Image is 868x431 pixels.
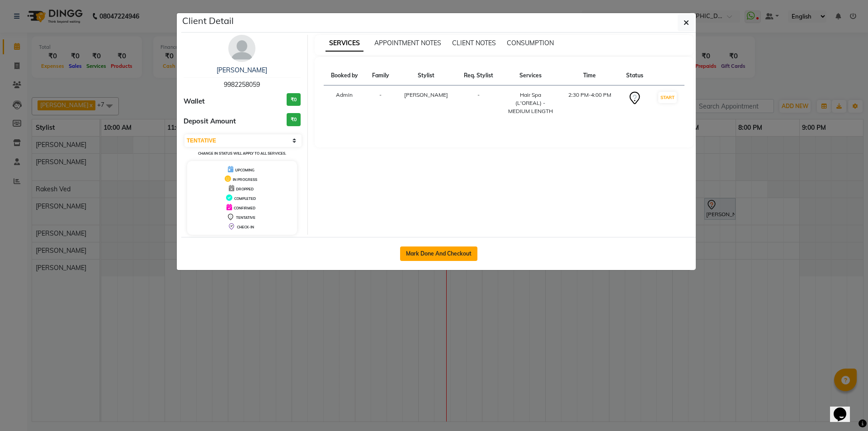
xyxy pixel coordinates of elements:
[365,85,396,121] td: -
[182,14,234,28] h5: Client Detail
[237,225,254,229] span: CHECK-IN
[560,85,619,121] td: 2:30 PM-4:00 PM
[235,168,255,172] span: UPCOMING
[234,206,255,210] span: CONFIRMED
[374,39,441,47] span: APPOINTMENT NOTES
[228,35,255,62] img: avatar
[233,177,257,182] span: IN PROGRESS
[400,246,477,261] button: Mark Done And Checkout
[198,151,286,156] small: Change in status will apply to all services.
[658,92,677,103] button: START
[184,116,236,127] span: Deposit Amount
[507,39,554,47] span: CONSUMPTION
[365,66,396,85] th: Family
[324,66,365,85] th: Booked by
[500,66,560,85] th: Services
[456,66,500,85] th: Req. Stylist
[456,85,500,121] td: -
[506,91,555,115] div: Hair Spa (L'OREAL) - MEDIUM LENGTH
[619,66,650,85] th: Status
[560,66,619,85] th: Time
[236,187,254,191] span: DROPPED
[324,85,365,121] td: Admin
[184,96,205,107] span: Wallet
[287,113,301,126] h3: ₹0
[234,196,256,201] span: COMPLETED
[236,215,255,220] span: TENTATIVE
[452,39,496,47] span: CLIENT NOTES
[404,91,448,98] span: [PERSON_NAME]
[396,66,456,85] th: Stylist
[287,93,301,106] h3: ₹0
[217,66,267,74] a: [PERSON_NAME]
[830,395,859,422] iframe: chat widget
[224,81,260,89] span: 9982258059
[325,35,363,52] span: SERVICES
